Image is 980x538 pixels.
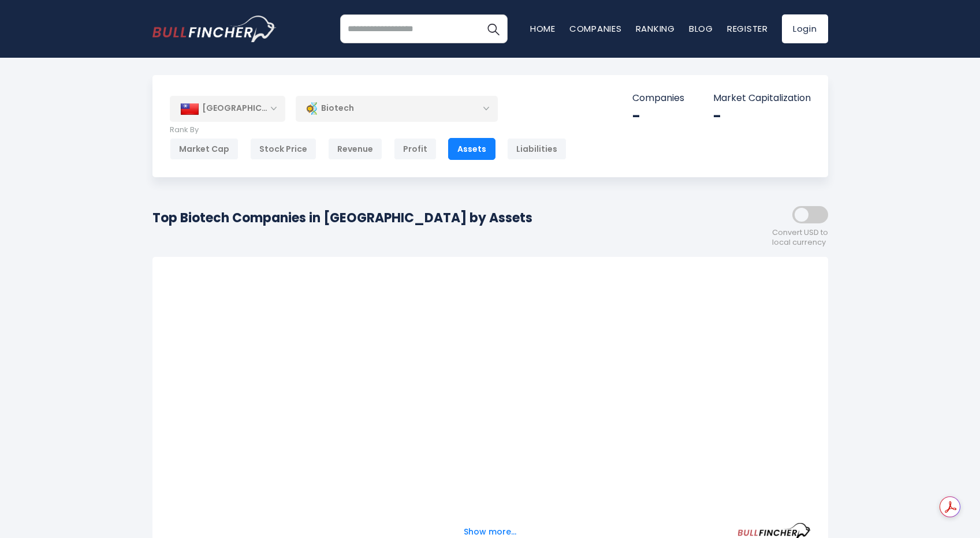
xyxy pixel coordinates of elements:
p: Companies [632,92,684,104]
a: Home [530,23,556,35]
a: Go to homepage [152,16,277,42]
a: Login [782,14,828,43]
p: Rank By [170,125,567,135]
div: Biotech [296,95,498,122]
div: Stock Price [250,138,316,160]
div: [GEOGRAPHIC_DATA] [170,96,285,121]
div: Assets [448,138,495,160]
div: Revenue [328,138,382,160]
h1: Top Biotech Companies in [GEOGRAPHIC_DATA] by Assets [152,208,532,227]
div: Liabilities [507,138,567,160]
a: Blog [689,23,713,35]
div: Profit [394,138,437,160]
a: Ranking [636,23,675,35]
a: Register [727,23,768,35]
div: Market Cap [170,138,239,160]
span: Convert USD to local currency [772,228,828,248]
img: bullfincher logo [152,16,277,42]
button: Search [479,14,508,43]
div: - [713,107,811,125]
a: Companies [569,23,622,35]
p: Market Capitalization [713,92,811,104]
div: - [632,107,684,125]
